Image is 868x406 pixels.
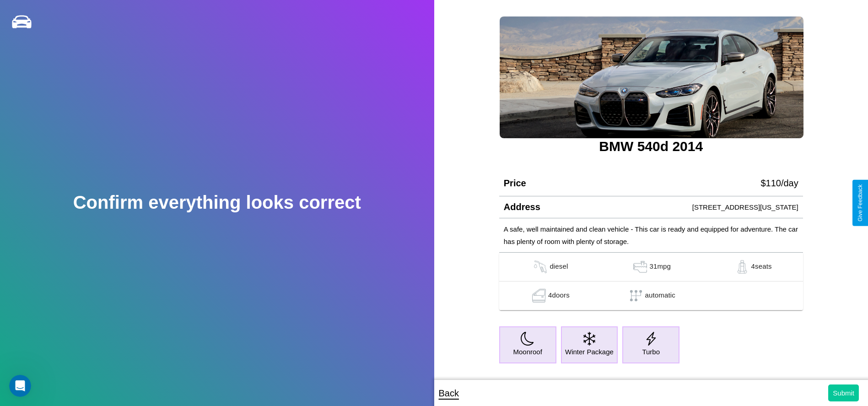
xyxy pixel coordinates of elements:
h4: Price [504,178,526,189]
button: Submit [828,384,859,401]
p: Back [439,385,459,401]
p: diesel [550,260,568,274]
h4: Address [504,202,540,212]
img: gas [531,260,550,274]
p: 4 doors [548,289,570,303]
img: gas [733,260,751,274]
p: $ 110 /day [760,175,798,191]
img: gas [631,260,649,274]
p: 4 seats [751,260,772,274]
div: Give Feedback [857,184,863,222]
img: gas [530,289,548,303]
h2: Confirm everything looks correct [73,192,361,213]
p: automatic [645,289,675,303]
p: Winter Package [565,346,614,358]
p: [STREET_ADDRESS][US_STATE] [692,201,798,213]
p: Moonroof [513,346,542,358]
table: simple table [499,253,803,310]
iframe: Intercom live chat [9,375,31,397]
p: A safe, well maintained and clean vehicle - This car is ready and equipped for adventure. The car... [504,223,798,248]
p: 31 mpg [649,260,671,274]
p: Turbo [642,346,660,358]
h3: BMW 540d 2014 [499,139,803,154]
